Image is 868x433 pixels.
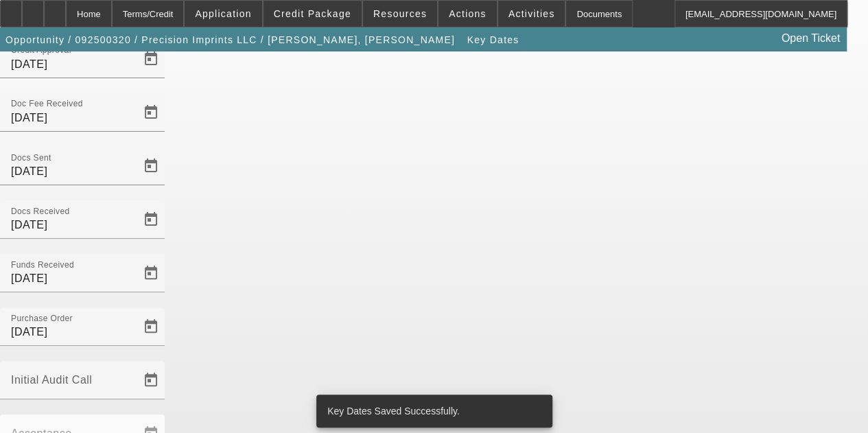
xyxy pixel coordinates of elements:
span: Application [195,8,251,19]
span: Opportunity / 092500320 / Precision Imprints LLC / [PERSON_NAME], [PERSON_NAME] [5,34,455,45]
button: Open calendar [137,259,165,287]
span: Key Dates [467,34,519,45]
mat-label: Purchase Order [11,314,73,323]
button: Open calendar [137,99,165,126]
span: Activities [508,8,555,19]
button: Key Dates [464,27,523,52]
button: Resources [363,1,437,27]
div: Key Dates Saved Successfully. [316,395,547,428]
button: Open calendar [137,313,165,340]
span: Credit Package [274,8,351,19]
mat-label: Docs Received [11,207,70,215]
button: Actions [438,1,497,27]
mat-label: Docs Sent [11,153,51,162]
button: Open calendar [137,366,165,394]
mat-label: Doc Fee Received [11,100,83,108]
button: Application [185,1,261,27]
span: Actions [449,8,486,19]
button: Open calendar [137,206,165,233]
span: Resources [373,8,427,19]
button: Open calendar [137,152,165,180]
mat-label: Initial Audit Call [11,374,92,386]
button: Credit Package [263,1,362,27]
a: Open Ticket [776,27,845,50]
button: Activities [498,1,565,27]
button: Open calendar [137,45,165,73]
mat-label: Funds Received [11,260,74,269]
